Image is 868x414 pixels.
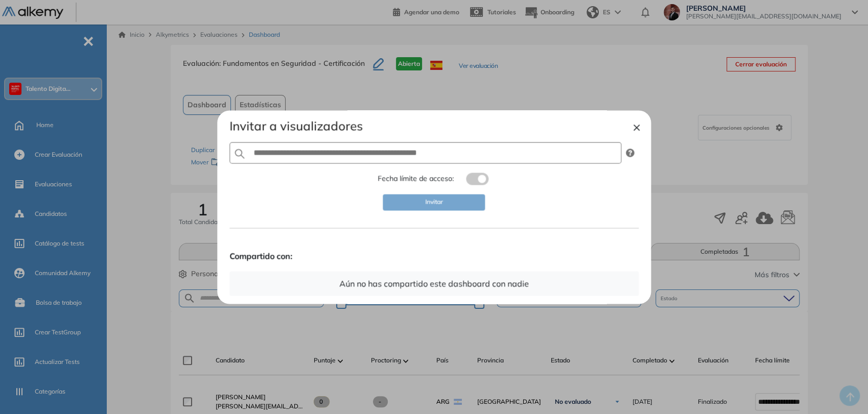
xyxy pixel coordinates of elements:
[378,174,454,184] span: Fecha límite de acceso:
[817,365,868,414] div: Widget de chat
[229,250,639,262] strong: Compartido con:
[339,277,529,289] p: Aún no has compartido este dashboard con nadie
[383,194,485,210] button: Invitar
[817,365,868,414] iframe: Chat Widget
[632,120,641,133] button: ×
[229,118,639,133] h4: Invitar a visualizadores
